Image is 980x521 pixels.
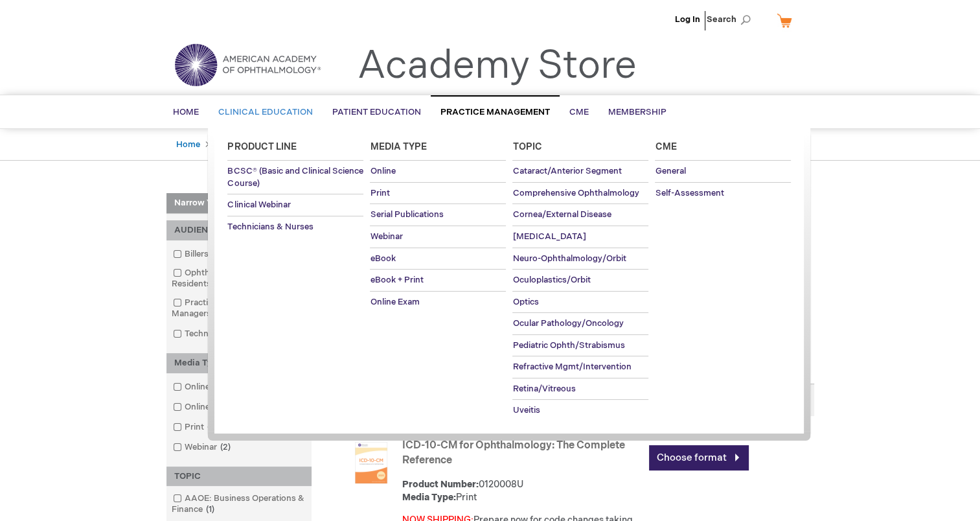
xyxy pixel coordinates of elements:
span: Retina/Vitreous [512,384,575,394]
span: Uveitis [512,405,540,415]
span: 1 [203,504,218,515]
a: Academy Store [358,43,637,89]
span: Cornea/External Disease [512,209,611,220]
span: eBook [370,253,395,264]
span: 7 [204,422,220,432]
span: Oculoplastics/Orbit [512,275,590,285]
span: Cme [655,141,676,152]
div: TOPIC [166,467,312,487]
span: Technicians & Nurses [227,222,313,232]
span: Clinical Webinar [227,200,290,210]
span: CME [569,107,589,117]
strong: Narrow Your Choices [166,193,312,214]
span: Webinar [370,231,402,242]
a: Print7 [170,421,222,434]
span: Online [370,166,395,176]
span: Serial Publications [370,209,443,220]
span: Ocular Pathology/Oncology [512,318,623,329]
a: Ophthalmologists & Residents2 [170,267,308,290]
a: Home [176,139,200,150]
span: Refractive Mgmt/Intervention [512,362,631,372]
div: Media Type [166,353,312,373]
span: Online Exam [370,297,419,307]
div: 0120008U Print [402,478,643,504]
span: Home [173,107,199,117]
span: Product Line [227,141,296,152]
a: Practice Administrators & Managers12 [170,297,308,320]
span: Membership [608,107,667,117]
img: ICD-10-CM for Ophthalmology: The Complete Reference [350,442,392,483]
a: Choose format [649,445,749,470]
span: Cataract/Anterior Segment [512,166,621,176]
span: Self-Assessment [655,188,724,198]
span: eBook + Print [370,275,423,285]
span: Comprehensive Ophthalmology [512,188,639,198]
span: Search [707,6,756,32]
span: Topic [512,141,541,152]
span: Pediatric Ophth/Strabismus [512,340,624,351]
a: Log In [675,14,700,25]
span: Clinical Education [218,107,313,117]
a: Online Exam2 [170,401,253,413]
div: AUDIENCE [166,220,312,240]
span: Patient Education [332,107,421,117]
span: General [655,166,685,176]
span: Print [370,188,389,198]
a: Online3 [170,381,229,393]
span: Neuro-Ophthalmology/Orbit [512,253,626,264]
span: 2 [217,442,234,452]
a: Webinar2 [170,441,236,454]
span: Media Type [370,141,426,152]
a: Technicians & Nurses1 [170,328,287,340]
span: Optics [512,297,538,307]
span: BCSC® (Basic and Clinical Science Course) [227,166,363,189]
strong: Media Type: [402,492,456,503]
span: [MEDICAL_DATA] [512,231,586,242]
a: Billers & Coders1 [170,248,265,260]
strong: Product Number: [402,479,479,490]
a: AAOE: Business Operations & Finance1 [170,492,308,516]
span: Practice Management [440,107,550,117]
